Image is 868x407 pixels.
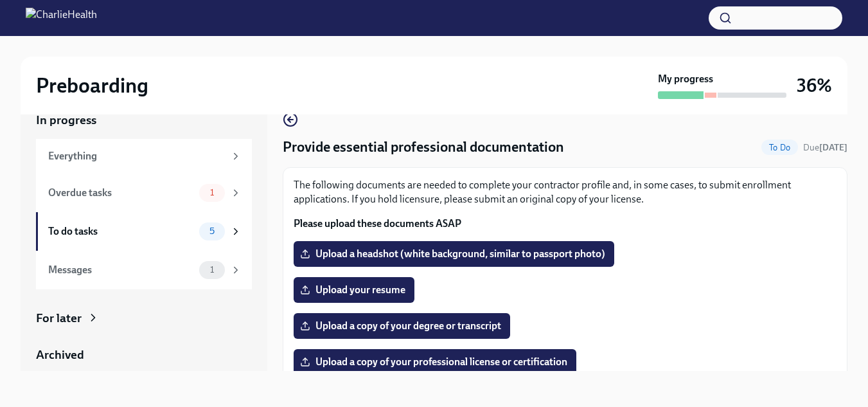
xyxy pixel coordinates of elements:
h2: Preboarding [36,73,148,98]
span: 5 [202,226,222,236]
div: Overdue tasks [48,186,194,200]
div: To do tasks [48,224,194,239]
label: Upload a copy of your professional license or certification [294,349,576,375]
div: For later [36,310,82,327]
span: Upload a headshot (white background, similar to passport photo) [303,248,605,260]
span: 1 [202,188,222,197]
span: September 14th, 2025 09:00 [803,141,847,154]
a: For later [36,310,252,327]
span: Upload a copy of your professional license or certification [303,356,567,368]
span: Due [803,142,847,153]
span: 1 [202,265,222,275]
strong: Please upload these documents ASAP [294,217,461,230]
span: To Do [761,143,798,152]
a: Everything [36,139,252,174]
h3: 36% [797,74,832,97]
div: Messages [48,263,194,277]
strong: [DATE] [819,142,847,153]
label: Upload your resume [294,277,414,303]
span: Upload your resume [303,284,405,296]
label: Upload a headshot (white background, similar to passport photo) [294,241,614,267]
label: Upload a copy of your degree or transcript [294,313,510,339]
img: CharlieHealth [26,8,97,28]
div: Everything [48,149,225,163]
span: Upload a copy of your degree or transcript [303,320,501,332]
a: To do tasks5 [36,212,252,251]
p: The following documents are needed to complete your contractor profile and, in some cases, to sub... [294,178,837,206]
a: In progress [36,112,252,129]
strong: My progress [658,72,713,86]
a: Messages1 [36,251,252,289]
a: Overdue tasks1 [36,174,252,212]
a: Archived [36,347,252,363]
h4: Provide essential professional documentation [283,138,564,157]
